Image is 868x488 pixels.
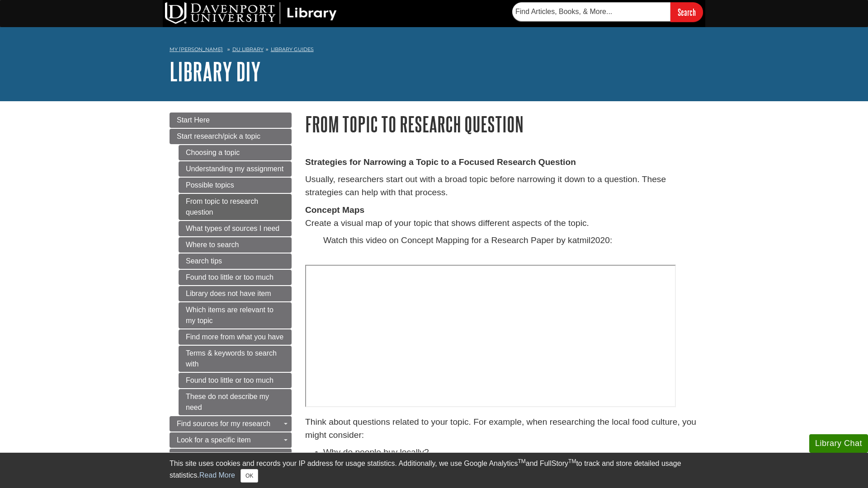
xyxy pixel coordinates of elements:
[177,132,260,140] span: Start research/pick a topic
[179,329,292,345] a: Find more from what you have
[305,205,364,215] strong: Concept Maps
[241,469,258,483] button: Close
[170,458,698,483] div: This site uses cookies and records your IP address for usage statistics. Additionally, we use Goo...
[305,204,698,230] p: Create a visual map of your topic that shows different aspects of the topic.
[179,145,292,160] a: Choosing a topic
[179,253,292,269] a: Search tips
[179,161,292,177] a: Understanding my assignment
[179,237,292,253] a: Where to search
[170,57,261,85] a: Library DIY
[305,157,576,167] strong: Strategies for Narrowing a Topic to a Focused Research Question
[305,173,698,199] p: Usually, researchers start out with a broad topic before narrowing it down to a question. These s...
[512,2,670,21] input: Find Articles, Books, & More...
[170,43,698,58] nav: breadcrumb
[177,116,210,124] span: Start Here
[179,346,292,372] a: Terms & keywords to search with
[179,221,292,236] a: What types of sources I need
[170,46,223,53] a: My [PERSON_NAME]
[670,2,703,22] input: Search
[179,389,292,415] a: These do not describe my need
[512,2,703,22] form: Searches DU Library's articles, books, and more
[179,302,292,328] a: Which items are relevant to my topic
[271,46,314,52] a: Library Guides
[323,234,698,247] p: Watch this video on Concept Mapping for a Research Paper by katmil2020:
[170,416,292,432] a: Find sources for my research
[170,432,292,448] a: Look for a specific item
[179,270,292,285] a: Found too little or too much
[170,449,292,464] a: Articles
[179,194,292,220] a: From topic to research question
[165,2,337,24] img: DU Library
[179,373,292,388] a: Found too little or too much
[305,113,698,136] h1: From topic to research question
[170,113,292,128] a: Start Here
[232,46,264,52] a: DU Library
[518,458,525,465] sup: TM
[568,458,576,465] sup: TM
[179,286,292,301] a: Library does not have item
[305,416,698,442] p: Think about questions related to your topic. For example, when researching the local food culture...
[323,446,698,459] li: Why do people buy locally?
[179,178,292,193] a: Possible topics
[177,420,270,427] span: Find sources for my research
[809,434,868,453] button: Library Chat
[177,436,251,444] span: Look for a specific item
[170,129,292,144] a: Start research/pick a topic
[199,471,235,479] a: Read More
